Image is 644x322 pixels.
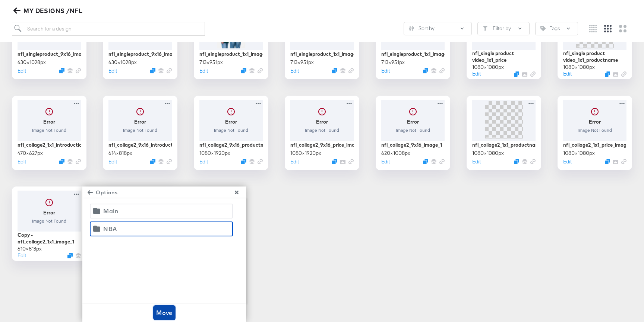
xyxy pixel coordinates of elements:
div: 1080 × 1080 px [563,64,595,71]
div: ErrorImage Not Foundnfl_collage2_9x16_price_image1080×1920pxEditDuplicate [285,96,359,170]
div: nfl_singleproduct_1x1_image_3713×951pxEditDuplicate [194,5,268,79]
svg: Link [258,68,263,73]
button: Edit [199,158,208,165]
div: nfl_singleproduct_1x1_image_2 [290,51,354,58]
button: Edit [108,158,117,165]
button: FilterFilter by [477,22,530,35]
div: ErrorImage Not Foundnfl_collage2_9x16_introduction_image_1614×818pxEditDuplicate [103,96,177,170]
button: TagTags [535,22,578,35]
div: 630 × 1028 px [18,59,46,66]
div: 1080 × 1920 px [290,150,321,157]
span: MY DESIGNS /NFL [15,6,82,16]
div: nfl_single product video_1x1_productname1080×1080pxEditDuplicate [558,5,632,79]
div: nfl_single product video_1x1_price [472,50,536,64]
div: 713 × 951 px [290,59,314,66]
input: Search for a design [12,22,205,36]
div: ErrorImage Not Foundnfl_collage2_9x16_image_1620×1008pxEditDuplicate [376,96,450,170]
div: nfl_collage2_1x1_productname_image1080×1080pxEditDuplicate [467,96,541,170]
div: Main [103,206,119,216]
svg: Duplicate [605,71,610,77]
svg: Link [439,68,445,73]
div: 1080 × 1920 px [199,150,230,157]
div: ErrorImage Not Foundnfl_singleproduct_1x1_image_2713×951pxEditDuplicate [285,5,359,79]
button: NBA [90,221,233,236]
div: nfl_collage2_1x1_introduction_image_1 [18,141,81,149]
svg: Duplicate [514,159,519,164]
button: Edit [290,158,299,165]
div: ErrorImage Not Foundnfl_single product video_1x1_price1080×1080pxEditDuplicate [467,5,541,79]
div: ErrorImage Not Foundnfl_collage2_9x16_productname_image1080×1920pxEditDuplicate [194,96,268,170]
svg: Duplicate [605,159,610,164]
svg: Link [530,71,536,77]
div: 610 × 813 px [18,245,42,252]
svg: Duplicate [514,71,519,77]
div: ErrorImage Not FoundCopy - nfl_collage2_1x1_image_1610×813pxEditDuplicate [12,186,86,261]
span: Options [89,188,117,197]
div: ErrorImage Not Foundnfl_collage2_1x1_introduction_image_1470×627pxEditDuplicate [12,96,86,170]
button: Edit [472,70,481,77]
div: 620 × 1008 px [381,150,410,157]
div: 1080 × 1080 px [472,64,504,71]
button: Options [86,188,120,197]
svg: Duplicate [332,159,337,164]
svg: Duplicate [59,159,64,164]
button: Edit [18,252,26,259]
button: Edit [472,158,481,165]
button: Edit [18,67,26,74]
svg: Duplicate [150,159,155,164]
button: Duplicate [59,68,64,73]
div: 713 × 951 px [381,59,405,66]
svg: Link [167,159,172,164]
button: Main [90,204,233,219]
div: 630 × 1028 px [108,59,137,66]
svg: Large grid [619,25,626,32]
div: nfl_collage2_9x16_introduction_image_1 [108,141,172,149]
svg: Small grid [589,25,597,32]
div: nfl_singleproduct_9x16_image_1 [108,51,172,58]
button: Edit [199,67,208,74]
svg: Link [621,159,626,164]
div: nfl_collage2_9x16_image_1 [381,141,442,149]
div: ErrorImage Not Foundnfl_collage2_1x1_price_image1080×1080pxEditDuplicate [558,96,632,170]
button: Edit [563,70,572,77]
div: ErrorImage Not Foundnfl_singleproduct_9x16_image_2630×1028pxEditDuplicate [12,5,86,79]
svg: Link [258,159,263,164]
div: 1080 × 1080 px [472,150,504,157]
svg: Link [76,159,81,164]
button: Edit [563,158,572,165]
svg: Duplicate [67,253,73,258]
svg: Link [530,159,536,164]
svg: Duplicate [423,68,428,73]
div: nfl_singleproduct_1x1_image_3 [199,51,263,58]
svg: Link [76,68,81,73]
svg: Duplicate [332,68,337,73]
svg: Medium grid [604,25,612,32]
button: SlidersSort by [404,22,472,35]
button: MY DESIGNS /NFL [12,6,85,16]
button: Move [153,305,176,320]
button: Edit [290,67,299,74]
div: 470 × 627 px [18,150,43,157]
div: nfl_collage2_9x16_productname_image [199,141,263,149]
svg: Tag [540,26,546,31]
svg: Duplicate [241,68,246,73]
div: nfl_singleproduct_1x1_image_1 [381,51,445,58]
div: nfl_collage2_1x1_price_image [563,141,626,149]
button: Duplicate [423,159,428,164]
span: Move [156,307,173,318]
div: ErrorImage Not Foundnfl_singleproduct_9x16_image_1630×1028pxEditDuplicate [103,5,177,79]
button: Edit [381,67,390,74]
svg: Duplicate [241,159,246,164]
div: nfl_single product video_1x1_productname [563,50,626,64]
svg: Link [348,159,354,164]
svg: Filter [483,26,488,31]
